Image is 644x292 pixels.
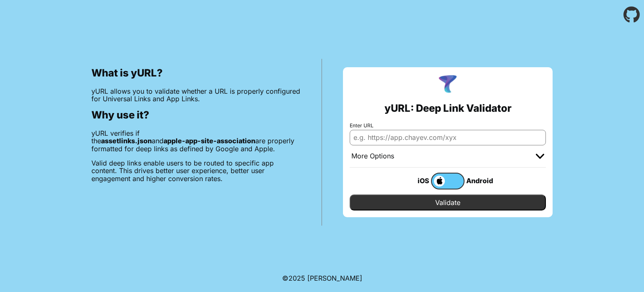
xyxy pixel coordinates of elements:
[101,137,152,145] b: assetlinks.json
[384,103,512,114] h2: yURL: Deep Link Validator
[350,195,546,210] input: Validate
[91,67,301,79] h2: What is yURL?
[91,159,301,182] p: Valid deep links enable users to be routed to specific app content. This drives better user exper...
[536,154,544,159] img: chevron
[351,152,394,160] div: More Options
[350,123,546,129] label: Enter URL
[164,137,255,145] b: apple-app-site-association
[91,129,301,153] p: yURL verifies if the and are properly formatted for deep links as defined by Google and Apple.
[288,274,305,282] span: 2025
[465,175,498,186] div: Android
[91,109,301,121] h2: Why use it?
[350,130,546,145] input: e.g. https://app.chayev.com/xyx
[307,274,362,282] a: Michael Ibragimchayev's Personal Site
[282,264,362,292] footer: ©
[437,74,459,96] img: yURL Logo
[91,87,301,103] p: yURL allows you to validate whether a URL is properly configured for Universal Links and App Links.
[397,175,431,186] div: iOS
